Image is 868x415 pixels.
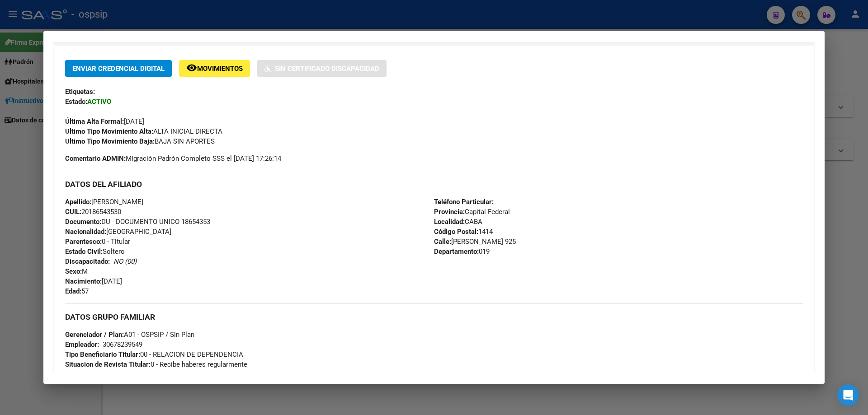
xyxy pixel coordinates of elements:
[65,154,281,163] span: Migración Padrón Completo SSS el [DATE] 17:26:14
[72,65,165,73] span: Enviar Credencial Digital
[434,218,482,226] span: CABA
[65,350,243,359] span: 00 - RELACION DE DEPENDENCIA
[87,98,111,106] strong: ACTIVO
[65,198,91,206] strong: Apellido:
[65,208,81,216] strong: CUIL:
[837,384,859,406] div: Open Intercom Messenger
[65,277,102,285] strong: Nacimiento:
[65,312,803,322] h3: DATOS GRUPO FAMILIAR
[65,218,210,226] span: DU - DOCUMENTO UNICO 18654353
[65,238,130,246] span: 0 - Titular
[186,62,197,73] mat-icon: remove_red_eye
[65,287,89,295] span: 57
[434,208,465,216] strong: Provincia:
[65,360,151,368] strong: Situacion de Revista Titular:
[65,238,102,246] strong: Parentesco:
[65,179,803,189] h3: DATOS DEL AFILIADO
[65,60,172,77] button: Enviar Credencial Digital
[65,247,125,256] span: Soltero
[434,228,493,236] span: 1414
[197,65,243,73] span: Movimientos
[434,238,451,246] strong: Calle:
[434,218,465,226] strong: Localidad:
[65,277,122,285] span: [DATE]
[65,360,247,368] span: 0 - Recibe haberes regularmente
[179,60,250,77] button: Movimientos
[65,331,124,339] strong: Gerenciador / Plan:
[65,340,99,349] strong: Empleador:
[65,228,171,236] span: [GEOGRAPHIC_DATA]
[65,350,140,359] strong: Tipo Beneficiario Titular:
[65,127,153,135] strong: Ultimo Tipo Movimiento Alta:
[257,60,387,77] button: Sin Certificado Discapacidad
[65,331,194,339] span: A01 - OSPSIP / Sin Plan
[65,137,155,145] strong: Ultimo Tipo Movimiento Baja:
[65,88,95,96] strong: Etiquetas:
[434,198,494,206] strong: Teléfono Particular:
[65,247,103,256] strong: Estado Civil:
[65,154,126,163] strong: Comentario ADMIN:
[434,228,478,236] strong: Código Postal:
[65,228,106,236] strong: Nacionalidad:
[65,127,222,135] span: ALTA INICIAL DIRECTA
[65,117,144,126] span: [DATE]
[434,208,510,216] span: Capital Federal
[434,238,516,246] span: [PERSON_NAME] 925
[65,267,88,275] span: M
[65,98,87,106] strong: Estado:
[65,137,215,145] span: BAJA SIN APORTES
[434,247,490,256] span: 019
[65,208,121,216] span: 20186543530
[65,218,101,226] strong: Documento:
[434,247,479,256] strong: Departamento:
[65,117,124,126] strong: Última Alta Formal:
[65,267,82,275] strong: Sexo:
[275,65,379,73] span: Sin Certificado Discapacidad
[65,257,110,266] strong: Discapacitado:
[113,257,137,266] i: NO (00)
[65,287,81,295] strong: Edad:
[65,198,143,206] span: [PERSON_NAME]
[103,340,142,350] div: 30678239549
